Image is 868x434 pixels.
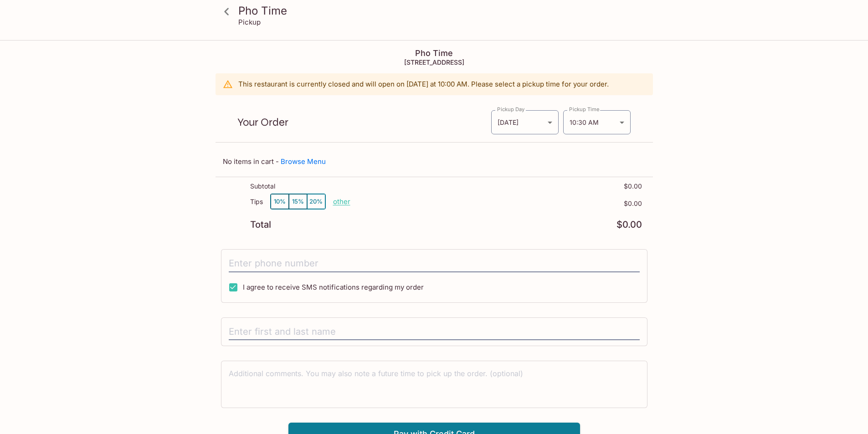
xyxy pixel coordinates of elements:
span: I agree to receive SMS notifications regarding my order [243,283,424,291]
button: 20% [307,194,325,209]
p: $0.00 [616,220,642,229]
p: This restaurant is currently closed and will open on [DATE] at 10:00 AM . Please select a pickup ... [238,80,609,88]
p: Tips [250,198,263,205]
input: Enter phone number [229,255,640,272]
h4: Pho Time [216,48,653,58]
label: Pickup Day [497,106,524,113]
button: other [333,197,350,206]
h3: Pho Time [238,4,646,18]
button: 15% [289,194,307,209]
p: Total [250,220,271,229]
div: [DATE] [491,110,559,134]
h5: [STREET_ADDRESS] [216,58,653,66]
p: Subtotal [250,183,275,190]
label: Pickup Time [569,106,600,113]
p: $0.00 [624,183,642,190]
p: Your Order [237,118,491,127]
button: 10% [271,194,289,209]
p: Pickup [238,18,261,26]
a: Browse Menu [281,157,326,166]
p: $0.00 [350,200,642,207]
input: Enter first and last name [229,323,640,341]
div: 10:30 AM [563,110,631,134]
p: No items in cart - [223,157,646,166]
